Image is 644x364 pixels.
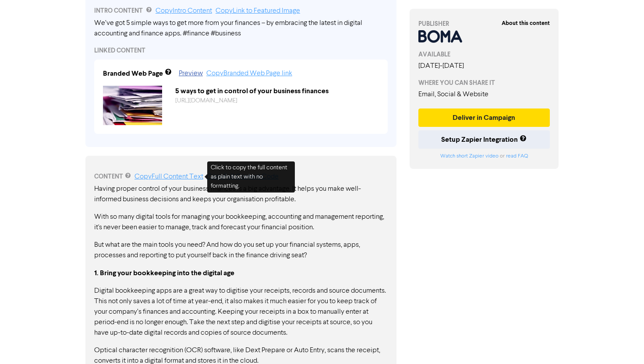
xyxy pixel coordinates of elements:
[418,50,550,59] div: AVAILABLE
[418,19,550,28] div: PUBLISHER
[207,161,295,192] div: Click to copy the full content as plain text with no formatting.
[418,130,550,149] button: Setup Zapier Integration
[502,20,550,27] strong: About this content
[103,68,163,79] div: Branded Web Page
[418,89,550,100] div: Email, Social & Website
[94,46,388,55] div: LINKED CONTENT
[418,78,550,87] div: WHERE YOU CAN SHARE IT
[94,6,388,16] div: INTRO CONTENT
[506,154,528,159] a: read FAQ
[94,184,388,205] p: Having proper control of your business finances is a big advantage. It helps you make well-inform...
[169,86,386,96] div: 5 ways to get in control of your business finances
[156,7,212,14] a: Copy Intro Content
[94,240,388,261] p: But what are the main tools you need? And how do you set up your financial systems, apps, process...
[94,269,234,277] strong: 1. Bring your bookkeeping into the digital age
[169,96,386,105] div: https://public2.bomamarketing.com/cp/3tccF2n3QPmhOUM3vGJRJ7?sa=Kv7NhoFw
[134,173,203,180] a: Copy Full Content Text
[175,98,237,104] a: [URL][DOMAIN_NAME]
[600,322,644,364] iframe: Chat Widget
[94,286,388,338] p: Digital bookkeeping apps are a great way to digitise your receipts, records and source documents....
[418,108,550,127] button: Deliver in Campaign
[216,7,300,14] a: Copy Link to Featured Image
[179,70,203,77] a: Preview
[94,212,388,233] p: With so many digital tools for managing your bookkeeping, accounting and management reporting, it...
[206,70,292,77] a: Copy Branded Web Page link
[418,152,550,160] div: or
[418,61,550,71] div: [DATE] - [DATE]
[440,154,499,159] a: Watch short Zapier video
[94,18,388,39] div: We’ve got 5 simple ways to get more from your finances – by embracing the latest in digital accou...
[94,171,388,182] div: CONTENT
